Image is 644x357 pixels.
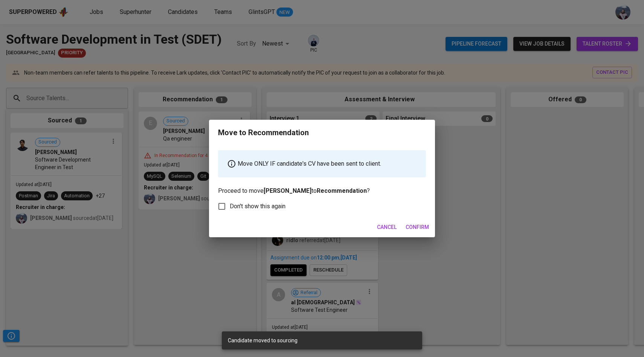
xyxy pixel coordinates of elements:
div: Move to Recommendation [218,127,309,138]
span: Don't show this again [230,202,285,211]
button: Cancel [374,220,400,234]
span: Cancel [377,223,397,232]
div: Candidate moved to sourcing [228,337,416,344]
div: Move ONLY IF candidate's CV have been sent to client. [218,150,426,177]
span: Confirm [406,223,429,232]
p: Proceed to move to ? [218,150,426,195]
b: Recommendation [317,187,367,194]
b: [PERSON_NAME] [264,187,311,194]
button: Confirm [403,220,432,234]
